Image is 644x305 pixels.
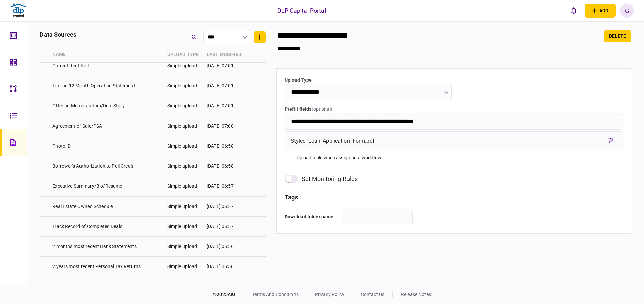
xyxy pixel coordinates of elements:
div: data sources [40,30,76,39]
td: Simple upload [164,257,203,277]
th: last modified [203,47,246,63]
td: [DATE] 06:58 [203,136,246,156]
td: Simple upload [164,56,203,76]
button: G [620,4,634,18]
td: Offering Memorandum/Deal Story [49,96,164,116]
td: [DATE] 06:56 [203,237,246,257]
button: open adding identity options [585,4,616,18]
a: terms and conditions [252,292,299,297]
label: prefill fields [285,106,623,113]
td: [DATE] 06:57 [203,197,246,217]
td: [DATE] 06:57 [203,217,246,237]
a: release notes [401,292,431,297]
td: Agreement of Sale/PSA [49,116,164,136]
div: set monitoring rules [302,174,358,183]
div: Download folder name [285,209,338,225]
td: Borrower's Authorization to Pull Credit [49,156,164,176]
button: remove file [605,135,617,147]
button: open notifications list [567,4,581,18]
td: Additional Organization Documents [49,277,164,297]
label: Upload Type [285,77,452,84]
td: [DATE] 07:01 [203,76,246,96]
div: DLP Capital Portal [277,6,326,15]
input: prefill fields [285,113,623,130]
td: Current Rent Roll [49,56,164,76]
a: contact us [361,292,384,297]
td: [DATE] 07:00 [203,116,246,136]
td: Real Estate Owned Schedule [49,197,164,217]
td: [DATE] 06:54 [203,277,246,297]
button: delete [604,30,631,42]
span: ( optional ) [312,106,332,112]
td: Trailing 12 Month Operating Statement [49,76,164,96]
td: [DATE] 06:56 [203,257,246,277]
td: Executive Summary/Bio/Resume [49,176,164,197]
td: Simple upload [164,176,203,197]
h3: tags [285,194,623,200]
td: Simple upload [164,277,203,297]
td: 2 years most recent Personal Tax Returns [49,257,164,277]
td: [DATE] 07:01 [203,56,246,76]
div: Styled_Loan_Application_Form.pdf [291,137,375,145]
td: Simple upload [164,136,203,156]
img: client company logo [10,2,27,19]
div: © 2025 AIO [213,291,244,298]
td: Simple upload [164,116,203,136]
td: Simple upload [164,197,203,217]
td: Simple upload [164,217,203,237]
th: Name [49,47,164,63]
td: Simple upload [164,96,203,116]
td: [DATE] 07:01 [203,96,246,116]
input: Upload Type [285,84,452,100]
td: Track Record of Completed Deals [49,217,164,237]
td: Simple upload [164,76,203,96]
td: Simple upload [164,156,203,176]
td: Photo ID [49,136,164,156]
td: Simple upload [164,237,203,257]
td: [DATE] 06:58 [203,156,246,176]
a: privacy policy [315,292,344,297]
th: Upload Type [164,47,203,63]
td: 2 months most recent Bank Statements [49,237,164,257]
span: upload a file when assigning a workflow [297,154,381,161]
td: [DATE] 06:57 [203,176,246,197]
